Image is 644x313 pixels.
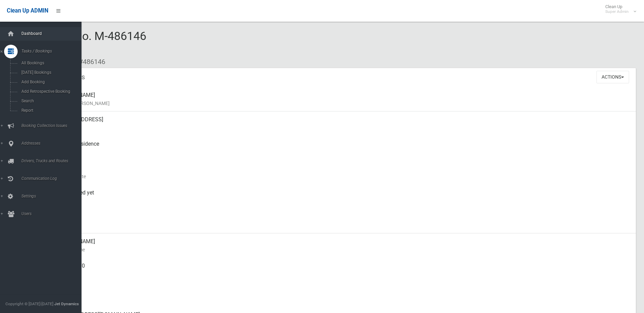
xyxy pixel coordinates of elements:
span: Addresses [19,141,87,146]
small: Pickup Point [54,148,630,156]
small: Landline [54,294,630,302]
span: Dashboard [19,31,87,36]
span: All Bookings [19,61,81,65]
span: Report [19,108,81,113]
div: Front of Residence [54,136,630,160]
div: [STREET_ADDRESS] [54,111,630,136]
span: Clean Up [602,4,636,14]
small: Contact Name [54,246,630,254]
span: Add Booking [19,80,81,84]
div: [PERSON_NAME] [54,233,630,258]
span: Users [19,211,87,216]
small: Address [54,124,630,132]
div: [DATE] [54,209,630,233]
div: None given [54,282,630,307]
div: 0405260870 [54,258,630,282]
li: #486146 [74,56,105,68]
span: Add Retrospective Booking [19,89,81,94]
button: Actions [596,71,629,83]
div: [DATE] [54,160,630,185]
span: Search [19,99,81,103]
small: Name of [PERSON_NAME] [54,99,630,107]
div: [PERSON_NAME] [54,87,630,111]
small: Collected At [54,197,630,205]
span: Tasks / Bookings [19,49,87,54]
span: [DATE] Bookings [19,70,81,75]
span: Communication Log [19,176,87,181]
small: Zone [54,221,630,229]
small: Mobile [54,270,630,278]
span: Drivers, Trucks and Routes [19,159,87,163]
small: Super Admin [605,9,629,14]
span: Booking No. M-486146 [30,29,146,56]
span: Clean Up ADMIN [7,7,48,14]
span: Settings [19,194,87,199]
span: Booking Collection Issues [19,123,87,128]
span: Copyright © [DATE]-[DATE] [5,301,53,306]
small: Collection Date [54,172,630,181]
strong: Jet Dynamics [54,301,79,306]
div: Not collected yet [54,185,630,209]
